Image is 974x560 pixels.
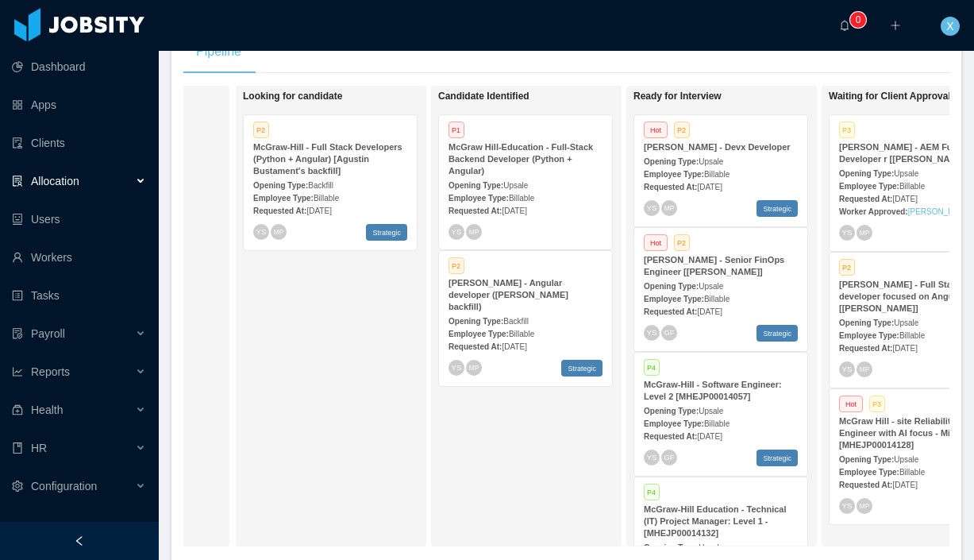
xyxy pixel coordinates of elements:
[839,331,899,340] strong: Employee Type:
[31,480,97,492] span: Configuration
[12,203,146,235] a: icon: robotUsers
[449,194,509,203] strong: Employee Type:
[890,20,901,31] i: icon: plus
[12,280,146,311] a: icon: profileTasks
[699,157,723,166] span: Upsale
[644,157,699,166] strong: Opening Type:
[674,122,690,138] span: P2
[644,295,704,303] strong: Employee Type:
[860,502,869,509] span: MP
[12,404,23,415] i: icon: medicine-box
[841,501,852,510] span: YS
[31,365,70,378] span: Reports
[644,407,699,415] strong: Opening Type:
[646,453,656,462] span: YS
[644,307,697,316] strong: Requested At:
[31,442,47,454] span: HR
[503,181,528,190] span: Upsale
[509,330,534,338] span: Billable
[502,342,526,351] span: [DATE]
[183,29,254,74] div: Pipeline
[438,91,660,102] h1: Candidate Identified
[704,170,730,179] span: Billable
[31,175,79,187] span: Allocation
[469,228,479,235] span: MP
[503,317,529,326] span: Backfill
[699,543,723,552] span: Upsale
[664,328,674,336] span: GF
[839,280,964,313] strong: [PERSON_NAME] - Full Stack developer focused on Angular [[PERSON_NAME]]
[449,207,502,215] strong: Requested At:
[12,89,146,121] a: icon: appstoreApps
[243,91,465,102] h1: Looking for candidate
[699,282,723,291] span: Upsale
[366,224,407,241] span: Strategic
[12,328,23,339] i: icon: file-protect
[31,327,65,340] span: Payroll
[664,453,674,461] span: GF
[644,255,784,276] strong: [PERSON_NAME] - Senior FinOps Engineer [[PERSON_NAME]]
[644,419,704,428] strong: Employee Type:
[12,481,23,492] i: icon: setting
[892,195,917,203] span: [DATE]
[256,227,266,236] span: YS
[892,344,917,353] span: [DATE]
[644,504,787,538] strong: McGraw-Hill Education - Technical (IT) Project Manager: Level 1 - [MHEJP00014132]
[839,169,894,178] strong: Opening Type:
[860,365,869,373] span: MP
[644,543,699,552] strong: Opening Type:
[756,200,798,217] span: Strategic
[839,182,899,191] strong: Employee Type:
[644,122,668,138] span: Hot
[839,468,899,477] strong: Employee Type:
[839,20,850,31] i: icon: bell
[12,127,146,159] a: icon: auditClients
[633,91,856,102] h1: Ready for Interview
[697,432,722,441] span: [DATE]
[12,241,146,273] a: icon: userWorkers
[469,364,479,371] span: MP
[644,170,704,179] strong: Employee Type:
[894,169,918,178] span: Upsale
[12,51,146,83] a: icon: pie-chartDashboard
[644,142,791,152] strong: [PERSON_NAME] - Devx Developer
[253,207,306,215] strong: Requested At:
[869,396,885,412] span: P3
[449,142,593,176] strong: McGraw Hill-Education - Full-Stack Backend Developer (Python + Angular)
[704,419,730,428] span: Billable
[449,122,464,138] span: P1
[850,12,866,28] sup: 0
[449,278,568,311] strong: [PERSON_NAME] - Angular developer ([PERSON_NAME] backfill)
[908,207,973,216] a: [PERSON_NAME]
[646,203,656,212] span: YS
[839,122,855,138] span: P3
[306,207,331,215] span: [DATE]
[899,182,925,191] span: Billable
[899,468,925,477] span: Billable
[253,194,314,203] strong: Employee Type:
[449,317,503,326] strong: Opening Type:
[756,325,798,342] span: Strategic
[12,366,23,377] i: icon: line-chart
[697,307,722,316] span: [DATE]
[644,183,697,191] strong: Requested At:
[31,404,63,416] span: Health
[664,204,674,211] span: MP
[839,207,908,216] strong: Worker Approved:
[841,365,852,373] span: YS
[502,207,526,215] span: [DATE]
[449,257,464,274] span: P2
[839,259,855,276] span: P2
[449,181,503,190] strong: Opening Type:
[899,331,925,340] span: Billable
[253,122,269,138] span: P2
[839,344,892,353] strong: Requested At:
[674,234,690,251] span: P2
[860,229,869,236] span: MP
[644,432,697,441] strong: Requested At:
[509,194,534,203] span: Billable
[644,484,660,500] span: P4
[839,396,863,412] span: Hot
[451,227,461,236] span: YS
[561,360,602,377] span: Strategic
